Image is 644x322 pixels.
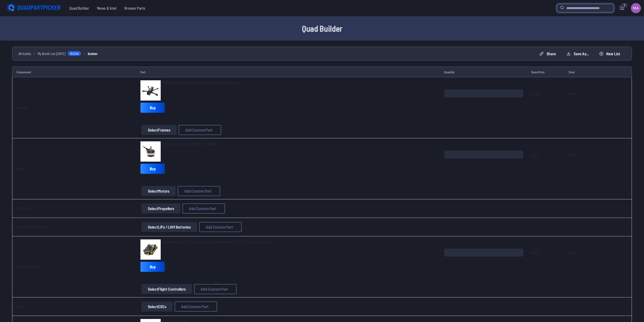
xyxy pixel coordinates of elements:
span: EMAX ECO II Series 2207 Motor - 1700Kv [163,142,217,146]
button: Add Custom Part [199,222,242,232]
td: Part [136,67,440,77]
span: Add Custom Part [189,206,216,211]
img: image [140,239,161,260]
a: FlyFishRC Volador II VD5 LR O3 Deadcat 5" Frame Kit [163,80,237,85]
span: My Build List [DATE] [38,51,66,56]
a: SelectMotors [140,186,177,196]
span: FlyFishRC Volador II VD5 LR O3 Deadcat 5" Frame Kit [163,81,237,85]
a: SelectFrames [140,125,178,135]
a: LiPo / LiHV Batteries [16,225,46,229]
span: 119.99 [568,249,591,273]
button: SelectESCs [141,301,173,312]
a: Browse Parts [120,3,149,13]
a: EMAX ECO II Series 2207 Motor - 1700Kv [163,141,217,146]
a: SpeedyBee V3 F722 30x30 Flight Controller Stack - F722 FC, 50A 32bit 4in1 ESC [163,239,274,244]
a: News & Intel [93,3,120,13]
img: image [140,80,161,101]
a: Buy [140,164,165,174]
button: Add Custom Part [194,284,237,294]
span: 69.89 [568,89,591,114]
a: ESCs [16,304,24,309]
span: SpeedyBee V3 F722 30x30 Flight Controller Stack - F722 FC, 50A 32bit 4in1 ESC [163,240,274,244]
span: 69.89 [531,89,560,114]
a: SelectLiPo / LiHV Batteries [140,222,198,232]
button: Add Custom Part [175,301,217,312]
td: Base Price [527,67,564,77]
a: SelectPropellers [140,203,181,214]
td: Component [12,67,136,77]
button: Add Custom Part [178,186,220,196]
span: Add Custom Part [181,305,209,309]
a: Buy [140,103,165,113]
span: 15.99 [531,150,560,175]
button: Add Custom Part [179,125,221,135]
a: SelectESCs [140,301,174,312]
button: SelectFrames [141,125,177,135]
span: 63.96 [568,150,591,175]
td: Quantity [440,67,527,77]
button: Save as... [562,50,593,58]
h1: Quad Builder [160,22,484,34]
a: Quad Builder [65,3,93,13]
a: Frames [16,105,28,110]
span: Add Custom Part [185,128,213,132]
td: Total [564,67,595,77]
span: Add Custom Part [206,225,233,229]
button: SelectPropellers [141,203,180,214]
span: Active [68,51,81,56]
button: New List [595,50,625,58]
button: Add Custom Part [182,203,225,214]
a: Flight Controllers [16,264,41,269]
button: Share [535,50,560,58]
span: Add Custom Part [184,189,212,193]
img: image [140,141,161,162]
a: Builder [88,51,98,56]
img: User [631,3,641,13]
a: SelectFlight Controllers [140,284,193,294]
a: Buy [140,262,165,272]
a: My Build List [DATE]Active [38,51,81,56]
div: 7 [621,3,628,8]
span: 119.99 [531,249,560,273]
a: Propellers [16,206,31,211]
button: SelectMotors [141,186,176,196]
a: Motors [16,166,26,171]
span: Add Custom Part [201,287,228,291]
button: SelectFlight Controllers [141,284,192,294]
a: All builds [18,51,31,56]
button: SelectLiPo / LiHV Batteries [141,222,197,232]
